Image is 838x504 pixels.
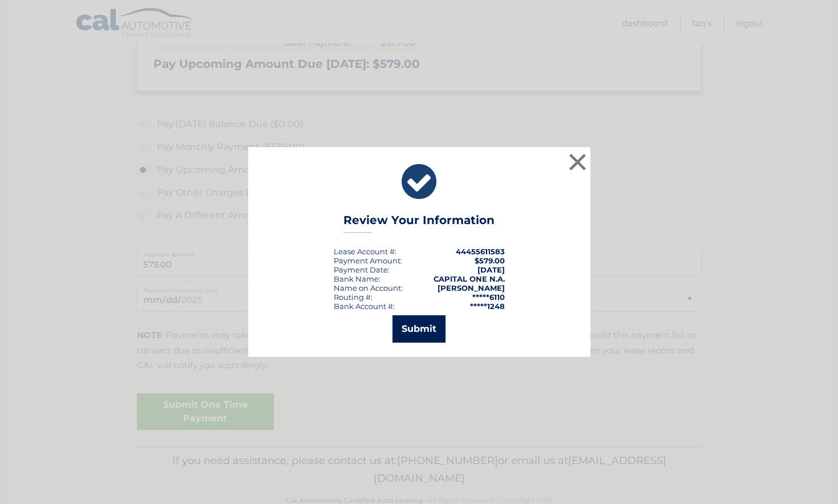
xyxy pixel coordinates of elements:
[334,256,402,265] div: Payment Amount:
[475,256,505,265] span: $579.00
[334,283,403,292] div: Name on Account:
[434,274,505,283] strong: CAPITAL ONE N.A.
[343,213,495,233] h3: Review Your Information
[334,247,396,256] div: Lease Account #:
[334,265,388,274] span: Payment Date
[392,315,446,343] button: Submit
[334,265,390,274] div: :
[566,151,589,173] button: ×
[477,265,505,274] span: [DATE]
[456,247,505,256] strong: 44455611583
[334,292,373,302] div: Routing #:
[334,274,380,283] div: Bank Name:
[334,302,395,311] div: Bank Account #:
[438,283,505,292] strong: [PERSON_NAME]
